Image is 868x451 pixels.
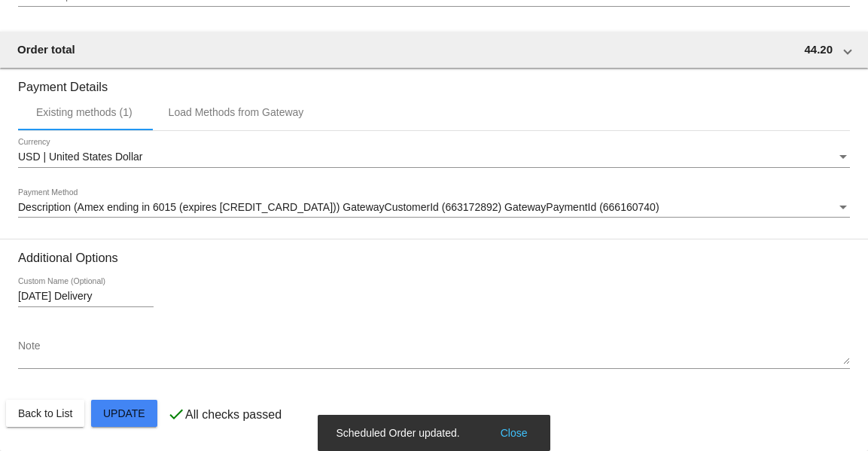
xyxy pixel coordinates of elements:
[17,43,75,56] span: Order total
[18,69,850,94] h3: Payment Details
[18,251,850,265] h3: Additional Options
[18,291,154,303] input: Custom Name (Optional)
[18,151,850,163] mat-select: Currency
[804,43,833,56] span: 44.20
[496,425,532,440] button: Close
[336,425,531,440] simple-snack-bar: Scheduled Order updated.
[18,407,72,419] span: Back to List
[103,407,145,419] span: Update
[6,400,84,427] button: Back to List
[91,400,157,427] button: Update
[36,106,132,118] div: Existing methods (1)
[18,202,850,214] mat-select: Payment Method
[18,201,659,213] span: Description (Amex ending in 6015 (expires [CREDIT_CARD_DATA])) GatewayCustomerId (663172892) Gate...
[18,151,142,163] span: USD | United States Dollar
[169,106,304,118] div: Load Methods from Gateway
[185,408,282,422] p: All checks passed
[167,405,185,423] mat-icon: check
